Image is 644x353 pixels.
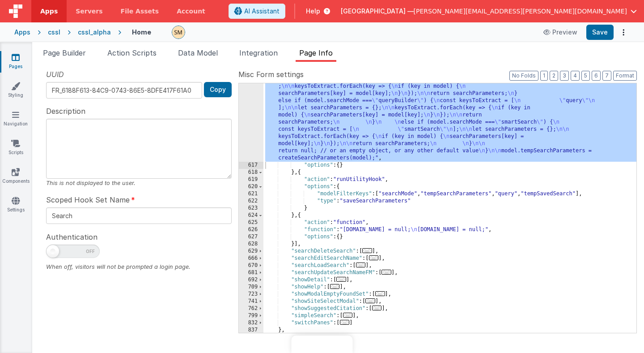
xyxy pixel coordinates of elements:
div: 623 [239,205,263,212]
div: 741 [239,298,263,305]
div: Apps [14,28,30,37]
div: When off, visitors will not be prompted a login page. [46,263,232,271]
span: ... [356,263,366,267]
span: UUID [46,69,64,80]
span: ... [375,291,385,296]
div: 628 [239,241,263,248]
button: 4 [571,71,580,81]
div: 618 [239,169,263,176]
span: AI Assistant [244,7,280,16]
span: ... [330,284,340,289]
button: 1 [540,71,548,81]
div: 629 [239,248,263,255]
span: Data Model [178,48,218,57]
button: Save [586,25,614,40]
span: ... [336,277,346,282]
div: This is not displayed to the user. [46,179,232,187]
button: 6 [592,71,601,81]
button: Format [613,71,637,81]
span: Page Builder [43,48,86,57]
span: Action Scripts [107,48,157,57]
div: 723 [239,291,263,298]
div: 666 [239,255,263,262]
span: Servers [76,7,102,16]
div: 625 [239,219,263,226]
span: Misc Form settings [238,69,304,80]
span: [GEOGRAPHIC_DATA] — [341,7,414,16]
span: ... [362,248,372,253]
span: Help [306,7,320,16]
div: 617 [239,162,263,169]
div: 620 [239,183,263,190]
div: 709 [239,284,263,291]
button: No Folds [509,71,538,81]
button: 3 [560,71,569,81]
span: [PERSON_NAME][EMAIL_ADDRESS][PERSON_NAME][DOMAIN_NAME] [414,7,627,16]
button: 5 [581,71,590,81]
div: 627 [239,233,263,241]
button: 2 [550,71,558,81]
div: 619 [239,176,263,183]
div: 799 [239,312,263,319]
div: 837 [239,327,263,334]
div: 681 [239,269,263,276]
div: 762 [239,305,263,312]
div: 832 [239,319,263,327]
div: cssl_alpha [78,28,111,37]
span: ... [340,320,350,325]
div: 621 [239,190,263,198]
span: Authentication [46,232,97,242]
span: Integration [239,48,278,57]
button: Copy [204,82,232,97]
span: ... [365,298,375,303]
span: ... [381,270,391,275]
span: Page Info [299,48,333,57]
span: ... [372,306,382,310]
button: [GEOGRAPHIC_DATA] — [PERSON_NAME][EMAIL_ADDRESS][PERSON_NAME][DOMAIN_NAME] [341,7,637,16]
span: ... [369,255,379,260]
span: Description [46,106,85,116]
span: File Assets [121,7,159,16]
img: e9616e60dfe10b317d64a5e98ec8e357 [172,26,185,39]
div: 670 [239,262,263,269]
h4: Home [132,29,151,35]
span: ... [343,313,353,318]
span: Apps [40,7,58,16]
button: Preview [538,25,583,39]
div: 626 [239,226,263,233]
div: 624 [239,212,263,219]
button: Options [617,26,630,39]
div: cssl [48,28,60,37]
button: AI Assistant [229,4,285,19]
div: 692 [239,276,263,284]
button: 7 [602,71,611,81]
div: 622 [239,198,263,205]
div: 616 [239,69,263,162]
span: Scoped Hook Set Name [46,194,130,205]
